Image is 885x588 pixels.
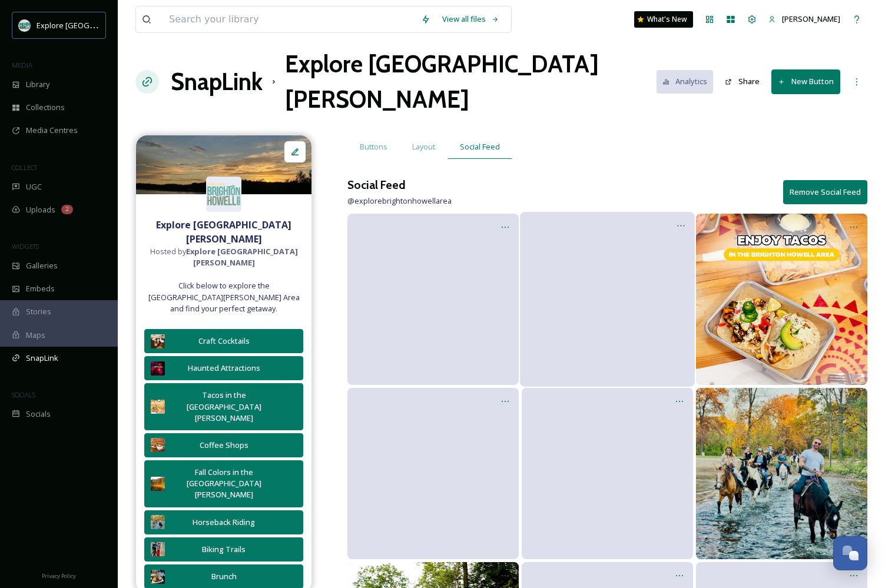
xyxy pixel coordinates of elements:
[719,70,765,93] button: Share
[347,177,452,194] h3: Social Feed
[151,361,165,376] img: 7fba7203-66d3-413a-89a9-b03b392e0ab7.jpg
[763,8,846,31] a: [PERSON_NAME]
[151,477,165,491] img: 43569894-00ba-4b87-a734-42d626b0adcc.jpg
[186,246,298,268] strong: Explore [GEOGRAPHIC_DATA][PERSON_NAME]
[26,102,65,113] span: Collections
[360,141,387,152] span: Buttons
[171,390,277,424] div: Tacos in the [GEOGRAPHIC_DATA][PERSON_NAME]
[144,383,303,430] button: Tacos in the [GEOGRAPHIC_DATA][PERSON_NAME]
[144,356,303,380] button: Haunted Attractions
[171,517,277,528] div: Horseback Riding
[26,283,55,294] span: Embeds
[142,246,306,268] span: Hosted by
[171,467,277,501] div: Fall Colors in the [GEOGRAPHIC_DATA][PERSON_NAME]
[26,306,51,317] span: Stories
[12,242,39,251] span: WIDGETS
[782,14,840,24] span: [PERSON_NAME]
[12,163,37,172] span: COLLECT
[347,195,452,206] span: @ explorebrightonhowellarea
[26,79,49,90] span: Library
[19,19,31,31] img: 67e7af72-b6c8-455a-acf8-98e6fe1b68aa.avif
[634,11,693,28] a: What's New
[61,205,73,214] div: 2
[12,390,35,399] span: SOCIALS
[42,572,76,580] span: Privacy Policy
[151,570,165,584] img: 6b094d29-d8a6-4294-ad84-b34487c0edb8.jpg
[171,64,263,99] a: SnapLink
[156,218,291,245] strong: Explore [GEOGRAPHIC_DATA][PERSON_NAME]
[163,6,415,32] input: Search your library
[285,46,657,117] h1: Explore [GEOGRAPHIC_DATA][PERSON_NAME]
[171,544,277,555] div: Biking Trails
[171,335,277,347] div: Craft Cocktails
[12,61,32,69] span: MEDIA
[171,571,277,582] div: Brunch
[42,568,76,582] a: Privacy Policy
[412,141,435,152] span: Layout
[26,125,78,136] span: Media Centres
[151,515,165,529] img: bc00d4ef-b3d3-44f9-86f1-557d12eb57d0.jpg
[151,400,165,414] img: 69722c47-1ad3-4d23-8da8-f8965570ac77.jpg
[460,141,500,152] span: Social Feed
[26,260,58,271] span: Galleries
[26,181,42,192] span: UGC
[37,19,198,31] span: Explore [GEOGRAPHIC_DATA][PERSON_NAME]
[144,329,303,353] button: Craft Cocktails
[144,537,303,562] button: Biking Trails
[26,204,55,215] span: Uploads
[696,388,867,559] img: 549283486_18339339991201758_6906453788131317766_n.jpg
[142,280,306,314] span: Click below to explore the [GEOGRAPHIC_DATA][PERSON_NAME] Area and find your perfect getaway.
[144,433,303,457] button: Coffee Shops
[151,438,165,452] img: d7e71e25-4b07-4551-98e8-a7623558a068.jpg
[206,177,241,212] img: 67e7af72-b6c8-455a-acf8-98e6fe1b68aa.avif
[771,69,840,94] button: New Button
[151,542,165,556] img: 27e1d2ed-eaa8-4c7b-bbbf-4225d490b4c0.jpg
[657,70,720,93] a: Analytics
[144,460,303,507] button: Fall Colors in the [GEOGRAPHIC_DATA][PERSON_NAME]
[26,408,51,420] span: Socials
[136,135,311,194] img: %2540trevapeach%25203.png
[26,353,58,364] span: SnapLink
[783,180,867,204] button: Remove Social Feed
[26,330,45,341] span: Maps
[171,363,277,374] div: Haunted Attractions
[171,440,277,451] div: Coffee Shops
[436,8,505,31] a: View all files
[657,70,714,93] button: Analytics
[151,334,165,348] img: 09d5af2d-77d8-495d-ad4b-c03d8124fe03.jpg
[144,510,303,534] button: Horseback Riding
[696,214,867,385] img: 557544259_18340898080201758_1019154023273558629_n.jpg
[833,536,867,570] button: Open Chat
